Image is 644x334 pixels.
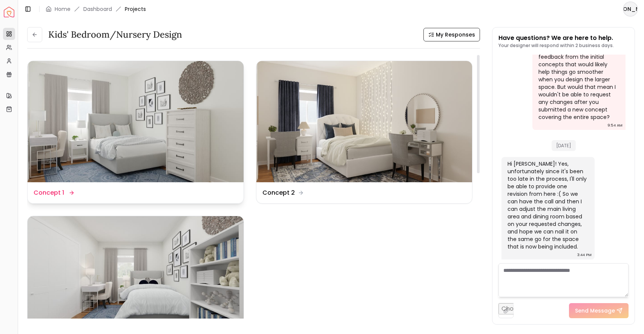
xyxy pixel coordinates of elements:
[552,140,576,151] span: [DATE]
[125,5,146,13] span: Projects
[55,5,71,13] a: Home
[607,122,623,129] div: 9:54 AM
[623,2,638,17] button: [PERSON_NAME]
[436,31,475,38] span: My Responses
[46,5,146,13] nav: breadcrumb
[423,28,480,41] button: My Responses
[28,61,244,182] img: Concept 1
[498,43,614,49] p: Your designer will respond within 2 business days.
[508,160,587,250] div: Hi [PERSON_NAME]! Yes, unfortunately since it's been too late in the process, I'll only be able t...
[262,188,295,197] dd: Concept 2
[256,61,473,204] a: Concept 2Concept 2
[83,5,112,13] a: Dashboard
[48,29,182,41] h3: Kids' Bedroom/Nursery Design
[27,61,244,204] a: Concept 1Concept 1
[256,61,472,182] img: Concept 2
[498,34,614,43] p: Have questions? We are here to help.
[34,188,64,197] dd: Concept 1
[624,2,637,16] span: [PERSON_NAME]
[4,7,14,17] img: Spacejoy Logo
[577,251,592,259] div: 3:44 PM
[4,7,14,17] a: Spacejoy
